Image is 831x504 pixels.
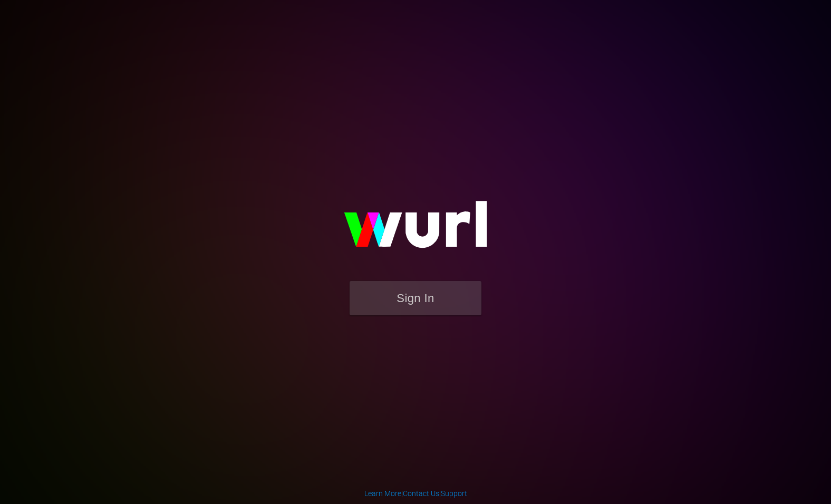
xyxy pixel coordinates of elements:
[310,178,521,280] img: wurl-logo-on-black-223613ac3d8ba8fe6dc639794a292ebdb59501304c7dfd60c99c58986ef67473.svg
[364,489,401,498] a: Learn More
[441,489,467,498] a: Support
[403,489,439,498] a: Contact Us
[350,281,481,315] button: Sign In
[364,488,467,499] div: | |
